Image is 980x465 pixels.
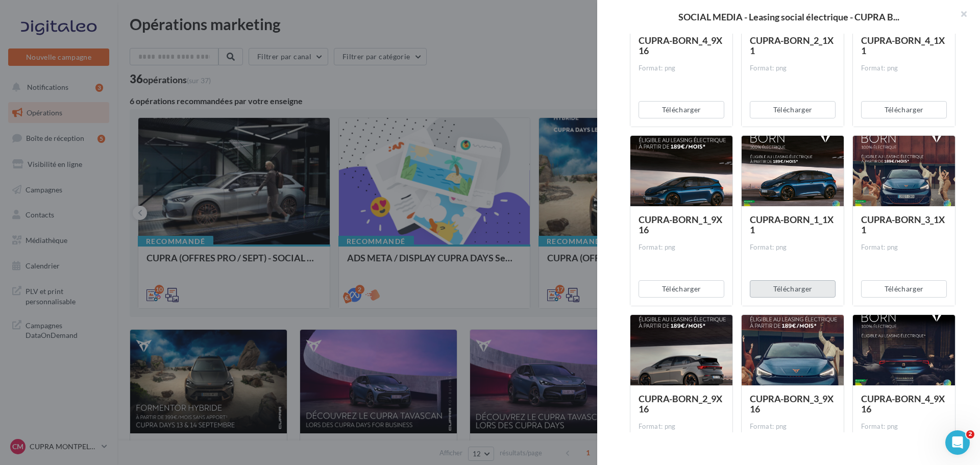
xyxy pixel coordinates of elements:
span: CUPRA-BORN_4_1X1 [861,35,945,56]
span: CUPRA-BORN_3_1X1 [861,214,945,235]
button: Télécharger [861,101,947,118]
button: Télécharger [750,280,836,298]
button: Télécharger [861,280,947,298]
span: SOCIAL MEDIA - Leasing social électrique - CUPRA B... [678,12,899,21]
div: Format: png [639,64,724,73]
div: Format: png [861,422,947,431]
div: Format: png [861,243,947,252]
iframe: Intercom live chat [945,430,970,455]
div: Format: png [639,243,724,252]
button: Télécharger [639,280,724,298]
span: CUPRA-BORN_4_9X16 [639,35,722,56]
div: Format: png [639,422,724,431]
span: CUPRA-BORN_3_9X16 [750,393,834,414]
button: Télécharger [750,101,836,118]
div: Format: png [750,64,836,73]
div: Format: png [861,64,947,73]
span: CUPRA-BORN_2_9X16 [639,393,722,414]
span: CUPRA-BORN_1_1X1 [750,214,834,235]
span: CUPRA-BORN_2_1X1 [750,35,834,56]
button: Télécharger [639,101,724,118]
div: Format: png [750,243,836,252]
span: CUPRA-BORN_4_9X16 [861,393,945,414]
span: 2 [966,430,974,438]
span: CUPRA-BORN_1_9X16 [639,214,722,235]
div: Format: png [750,422,836,431]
